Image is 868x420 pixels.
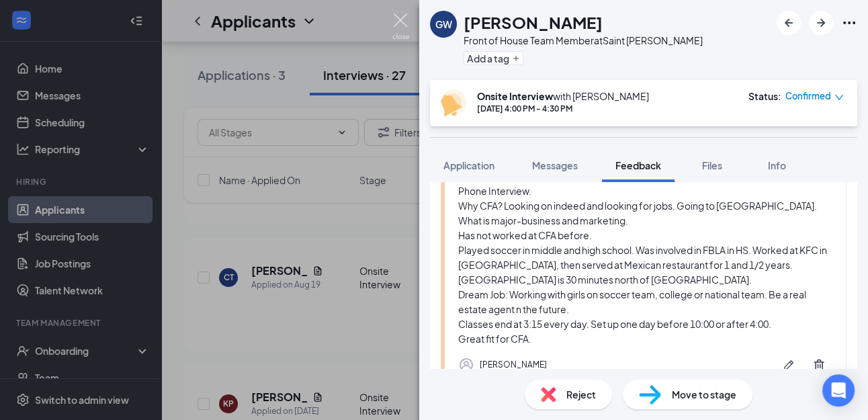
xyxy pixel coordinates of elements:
div: [DATE] 4:00 PM - 4:30 PM [477,103,649,114]
svg: Ellipses [841,15,857,31]
span: Reject [566,387,596,402]
button: Pen [775,351,802,378]
svg: Profile [458,357,474,373]
div: Phone Interview. Why CFA? Looking on indeed and looking for jobs. Going to [GEOGRAPHIC_DATA]. Wha... [458,183,832,346]
svg: Pen [782,358,795,372]
span: Application [443,159,494,171]
div: Status : [748,89,781,103]
div: [PERSON_NAME] [480,358,547,372]
span: Move to stage [672,387,736,402]
svg: ArrowRight [813,15,829,31]
button: PlusAdd a tag [464,51,523,65]
span: Messages [532,159,578,171]
span: Info [768,159,786,171]
b: Onsite Interview [477,90,553,102]
span: Feedback [615,159,661,171]
span: Files [702,159,722,171]
div: with [PERSON_NAME] [477,89,649,103]
div: Front of House Team Member at Saint [PERSON_NAME] [464,34,703,47]
button: Trash [806,351,832,378]
div: GW [435,17,452,31]
svg: ArrowLeftNew [781,15,797,31]
div: Open Intercom Messenger [822,374,855,407]
span: down [834,93,844,102]
svg: Plus [512,54,520,62]
button: ArrowRight [809,11,833,35]
button: ArrowLeftNew [777,11,801,35]
h1: [PERSON_NAME] [464,11,603,34]
span: Confirmed [785,89,831,103]
svg: Trash [812,358,826,372]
